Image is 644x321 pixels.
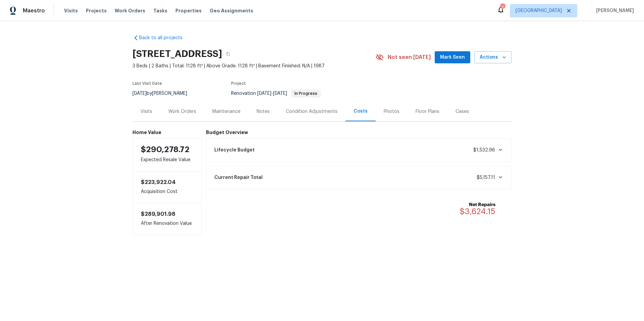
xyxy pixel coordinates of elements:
h6: Home Value [132,130,202,135]
span: $289,901.98 [141,211,175,217]
span: $223,922.04 [141,180,176,185]
span: Visits [64,7,78,14]
span: [DATE] [257,91,271,96]
span: Properties [175,7,202,14]
div: Notes [257,108,270,115]
span: Renovation [231,91,321,96]
div: 1 [500,4,505,11]
span: $3,624.15 [460,207,495,215]
span: Maestro [23,7,45,14]
span: Geo Assignments [210,7,253,14]
span: Project [231,81,246,85]
span: $1,532.96 [473,148,495,152]
span: Lifecycle Budget [214,147,255,153]
div: Work Orders [168,108,196,115]
span: [GEOGRAPHIC_DATA] [516,7,562,14]
span: [DATE] [132,91,147,96]
span: [PERSON_NAME] [593,7,634,14]
h6: Budget Overview [206,130,512,135]
div: Condition Adjustments [286,108,337,115]
a: Back to all projects [132,35,197,41]
h2: [STREET_ADDRESS] [132,51,222,57]
span: [DATE] [273,91,287,96]
span: $290,278.72 [141,145,190,153]
span: Work Orders [115,7,145,14]
div: Floor Plans [416,108,439,115]
span: Actions [480,53,506,62]
span: - [257,91,287,96]
div: Maintenance [212,108,240,115]
b: Net Repairs [460,201,495,208]
div: Visits [141,108,152,115]
span: Tasks [153,8,167,13]
div: Photos [384,108,399,115]
span: Projects [86,7,107,14]
div: Costs [354,108,368,115]
div: by [PERSON_NAME] [132,89,195,98]
div: Expected Resale Value [132,138,202,172]
div: Cases [455,108,469,115]
span: 3 Beds | 2 Baths | Total: 1128 ft² | Above Grade: 1128 ft² | Basement Finished: N/A | 1987 [132,63,376,69]
span: Mark Seen [440,53,465,62]
span: Not seen [DATE] [388,54,431,61]
button: Mark Seen [435,51,470,64]
div: After Renovation Value [132,203,202,235]
button: Actions [474,51,512,64]
span: Current Repair Total [214,174,263,181]
span: In Progress [292,91,320,95]
span: $5,157.11 [477,175,495,180]
div: Acquisition Cost [132,172,202,203]
span: Last Visit Date [132,81,162,85]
